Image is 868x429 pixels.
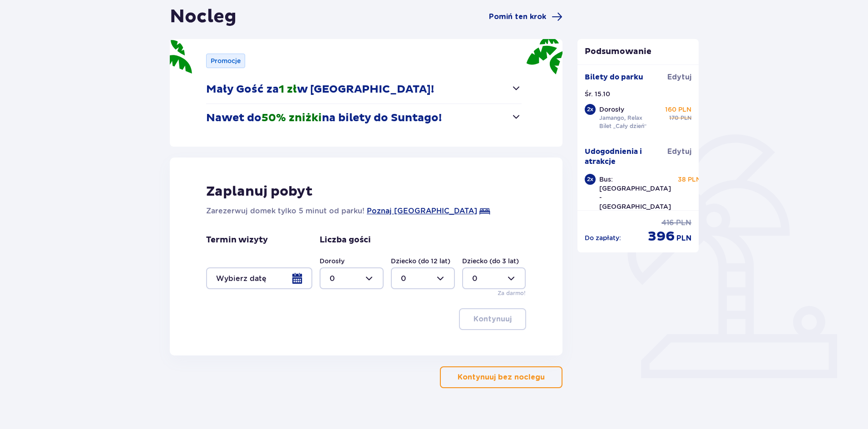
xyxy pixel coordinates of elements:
span: 50% zniżki [261,111,322,125]
div: 2 x [585,174,596,185]
span: 396 [648,228,675,245]
p: Za darmo! [498,289,526,297]
p: Udogodnienia i atrakcje [585,147,668,167]
span: Pomiń ten krok [489,12,546,22]
span: Edytuj [667,147,691,157]
p: Podsumowanie [577,46,699,57]
a: Poznaj [GEOGRAPHIC_DATA] [367,206,477,217]
p: Mały Gość za w [GEOGRAPHIC_DATA]! [206,83,434,96]
p: Zaplanuj pobyt [206,183,313,200]
p: Do zapłaty : [585,233,621,242]
a: Pomiń ten krok [489,11,562,22]
p: Nawet do na bilety do Suntago! [206,111,442,125]
button: Nawet do50% zniżkina bilety do Suntago! [206,104,522,132]
p: Termin wizyty [206,235,268,246]
p: Jamango, Relax [599,114,642,122]
span: 1 zł [279,83,297,96]
span: 170 [669,114,679,122]
button: Kontynuuj bez noclegu [440,366,562,388]
p: Śr. 15.10 [585,89,610,99]
button: Mały Gość za1 złw [GEOGRAPHIC_DATA]! [206,75,522,104]
p: 160 PLN [665,105,691,114]
h1: Nocleg [170,5,237,28]
p: Bus: [GEOGRAPHIC_DATA] - [GEOGRAPHIC_DATA] - [GEOGRAPHIC_DATA] [599,175,671,229]
p: Kontynuuj [473,314,512,324]
span: PLN [676,218,691,228]
button: Kontynuuj [459,308,526,330]
p: Bilety do parku [585,72,643,82]
p: Bilet „Cały dzień” [599,122,647,130]
span: PLN [676,233,691,243]
p: 38 PLN [678,175,701,184]
span: PLN [681,114,691,122]
span: 416 [661,218,674,228]
p: Promocje [211,56,241,65]
p: Dorosły [599,105,624,114]
label: Dorosły [320,256,345,266]
div: 2 x [585,104,596,115]
p: Kontynuuj bez noclegu [458,372,545,382]
p: Liczba gości [320,235,371,246]
label: Dziecko (do 3 lat) [462,256,519,266]
p: Zarezerwuj domek tylko 5 minut od parku! [206,206,365,217]
label: Dziecko (do 12 lat) [391,256,450,266]
span: Edytuj [667,72,691,82]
